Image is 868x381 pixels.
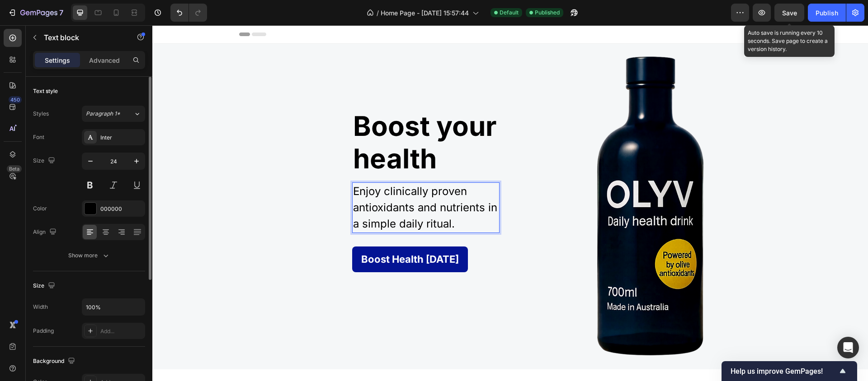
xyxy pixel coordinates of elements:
button: Paragraph 1* [82,106,145,122]
span: Help us improve GemPages! [731,367,837,376]
iframe: Design area [152,25,868,381]
p: 7 [59,7,63,18]
div: Publish [816,8,838,18]
p: Enjoy clinically proven antioxidants and nutrients in a simple daily ritual. [201,158,346,207]
p: Advanced [89,56,120,65]
span: Home Page - [DATE] 15:57:44 [381,8,469,18]
button: Show more [33,247,145,264]
div: Padding [33,327,54,335]
strong: Boost your health [201,84,344,149]
button: Save [774,4,804,22]
div: Color [33,204,47,213]
button: Show survey - Help us improve GemPages! [731,366,848,376]
span: / [377,8,379,18]
div: Size [33,280,57,292]
div: Inter [100,134,143,142]
div: Styles [33,110,49,118]
img: gempages_586219926159622851-ab7e981d-d824-4fe6-9691-131ba8c5ec68.png [369,28,629,335]
div: Add... [100,327,143,335]
span: Paragraph 1* [86,110,120,118]
input: Auto [82,299,145,315]
button: 7 [4,4,67,22]
div: Text style [33,87,58,95]
div: 450 [9,96,22,103]
div: Align [33,226,58,238]
div: Width [33,303,48,311]
div: Background [33,355,77,367]
div: Size [33,155,57,167]
div: Show more [68,251,110,260]
p: Text block [44,32,121,43]
div: Beta [7,165,22,172]
div: Open Intercom Messenger [837,337,859,358]
span: Published [535,9,560,17]
div: Font [33,133,44,141]
p: Settings [45,56,70,65]
button: <p>Boost Health Today</p> [200,221,316,247]
span: Save [782,9,797,17]
div: 000000 [100,205,143,213]
span: Default [500,9,519,17]
div: Rich Text Editor. Editing area: main [200,157,347,208]
div: Undo/Redo [170,4,207,22]
button: Publish [808,4,846,22]
p: Boost Health [DATE] [209,227,307,242]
